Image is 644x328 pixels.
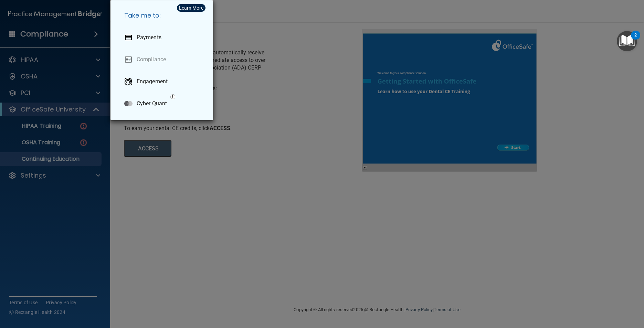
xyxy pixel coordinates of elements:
p: Cyber Quant [137,100,167,107]
h5: Take me to: [119,6,208,25]
iframe: Drift Widget Chat Controller [525,279,636,307]
button: Learn More [177,4,205,12]
a: Compliance [119,50,208,69]
p: Payments [137,34,161,41]
div: Learn More [179,6,203,10]
a: Engagement [119,72,208,91]
div: 2 [634,35,637,44]
p: Engagement [137,78,168,85]
a: Cyber Quant [119,94,208,113]
a: Payments [119,28,208,47]
button: Open Resource Center, 2 new notifications [617,31,637,51]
